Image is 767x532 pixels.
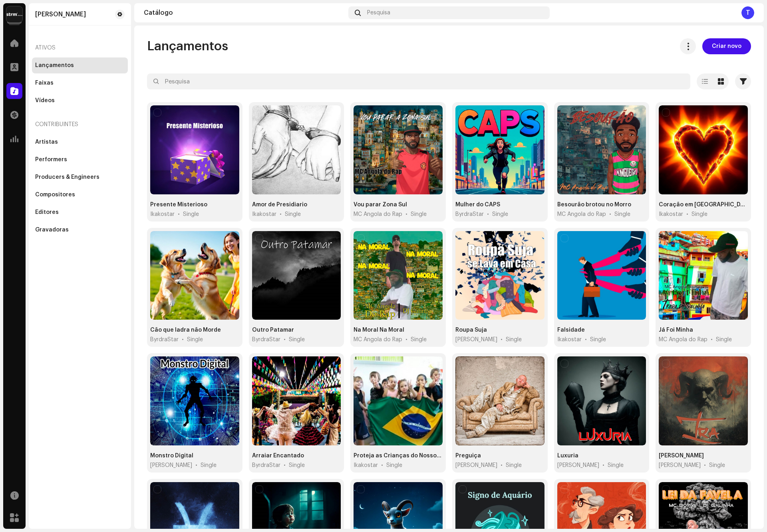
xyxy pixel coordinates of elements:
[367,10,390,16] span: Pesquisa
[35,11,86,18] div: Yuri
[609,210,611,218] span: •
[659,336,707,344] span: MC Angola do Rap
[32,57,128,73] re-m-nav-item: Lançamentos
[32,204,128,220] re-m-nav-item: Editores
[709,461,725,469] div: Single
[32,152,128,168] re-m-nav-item: Performers
[284,461,286,469] span: •
[386,461,402,469] div: Single
[354,210,402,218] span: MC Angola do Rap
[150,452,193,460] div: Monstro Digital
[411,336,427,344] div: Single
[32,115,128,134] re-a-nav-header: Contribuintes
[608,461,624,469] div: Single
[32,169,128,185] re-m-nav-item: Producers & Engineers
[354,461,378,469] span: Ikakostar
[252,326,294,334] div: Outro Patamar
[455,452,481,460] div: Preguiça
[501,336,503,344] span: •
[32,93,128,109] re-m-nav-item: Vídeos
[702,38,751,54] button: Criar novo
[411,210,427,218] div: Single
[455,201,500,209] div: Mulher do CAPS
[280,210,282,218] span: •
[691,210,707,218] div: Single
[686,210,688,218] span: •
[455,336,497,344] span: Dom Maloqueiro
[506,336,522,344] div: Single
[285,210,301,218] div: Single
[35,174,99,180] div: Producers & Engineers
[183,210,199,218] div: Single
[712,38,741,54] span: Criar novo
[585,336,587,344] span: •
[150,210,175,218] span: Ikakostar
[741,6,754,19] div: T
[150,326,221,334] div: Cão que ladra não Morde
[492,210,508,218] div: Single
[659,326,693,334] div: Já Foi Minha
[35,209,59,216] div: Editores
[35,62,74,69] div: Lançamentos
[32,134,128,150] re-m-nav-item: Artistas
[144,10,345,16] div: Catálogo
[354,336,402,344] span: MC Angola do Rap
[252,461,280,469] span: ByrdraStar
[284,336,286,344] span: •
[32,38,128,57] re-a-nav-header: Ativos
[501,461,503,469] span: •
[354,326,404,334] div: Na Moral Na Moral
[557,210,606,218] span: MC Angola do Rap
[455,461,497,469] span: Michelly Pecadora
[147,73,690,89] input: Pesquisa
[32,222,128,238] re-m-nav-item: Gravadoras
[35,139,58,145] div: Artistas
[716,336,732,344] div: Single
[557,201,631,209] div: Besourão brotou no Morro
[590,336,606,344] div: Single
[381,461,383,469] span: •
[659,461,701,469] span: Michelly Pecadora
[252,210,276,218] span: Ikakostar
[455,326,487,334] div: Roupa Suja
[354,201,407,209] div: Vou parar Zona Sul
[487,210,489,218] span: •
[147,38,228,54] span: Lançamentos
[178,210,180,218] span: •
[602,461,604,469] span: •
[150,336,179,344] span: ByrdraStar
[35,192,75,198] div: Compositores
[150,461,192,469] span: Dom Maloqueiro
[506,461,522,469] div: Single
[659,210,683,218] span: Ikakostar
[187,336,203,344] div: Single
[150,201,207,209] div: Presente Misterioso
[252,452,304,460] div: Arraiar Encantado
[614,210,630,218] div: Single
[252,201,307,209] div: Amor de Presidiario
[182,336,184,344] span: •
[354,452,443,460] div: Proteja as Crianças do Nosso Brasil
[6,6,22,22] img: 408b884b-546b-4518-8448-1008f9c76b02
[201,461,217,469] div: Single
[32,187,128,203] re-m-nav-item: Compositores
[557,336,582,344] span: Ikakostar
[35,80,54,86] div: Faixas
[557,452,578,460] div: Luxuria
[455,210,484,218] span: ByrdraStar
[252,336,280,344] span: ByrdraStar
[405,210,407,218] span: •
[35,227,69,233] div: Gravadoras
[557,461,599,469] span: Michelly Pecadora
[195,461,197,469] span: •
[35,97,55,104] div: Vídeos
[557,326,585,334] div: Falsidade
[35,156,67,163] div: Performers
[659,201,748,209] div: Coração em Chamas
[32,75,128,91] re-m-nav-item: Faixas
[711,336,713,344] span: •
[659,452,704,460] div: Ira
[704,461,706,469] span: •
